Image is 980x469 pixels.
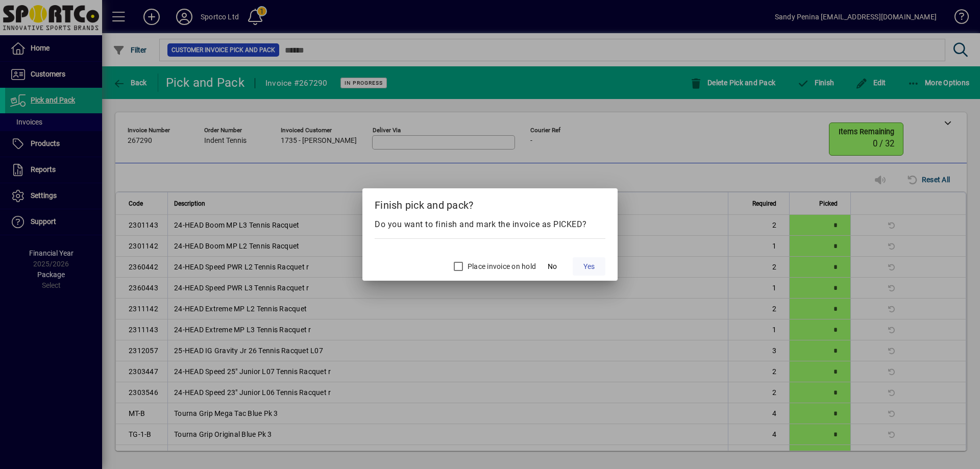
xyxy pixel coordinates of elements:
[375,218,605,231] div: Do you want to finish and mark the invoice as PICKED?
[583,261,595,272] span: Yes
[548,261,557,272] span: No
[536,257,569,276] button: No
[573,257,605,276] button: Yes
[362,188,618,218] h2: Finish pick and pack?
[465,261,536,271] label: Place invoice on hold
